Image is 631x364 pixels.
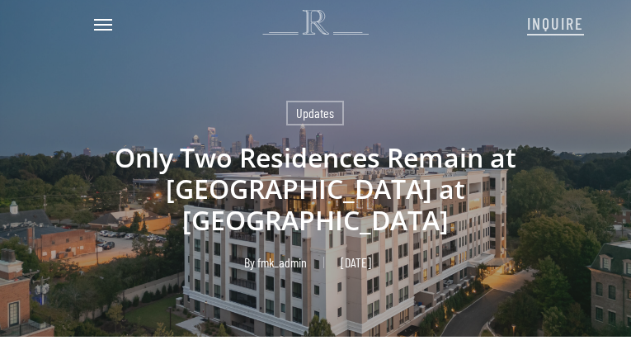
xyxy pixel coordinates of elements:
[94,17,112,33] a: Navigation Menu
[257,254,307,270] a: fmk_admin
[38,125,593,253] h1: Only Two Residences Remain at [GEOGRAPHIC_DATA] at [GEOGRAPHIC_DATA]
[527,5,584,40] a: INQUIRE
[323,257,388,268] span: [DATE]
[244,257,255,268] span: By
[527,13,584,33] span: INQUIRE
[286,101,344,125] a: Updates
